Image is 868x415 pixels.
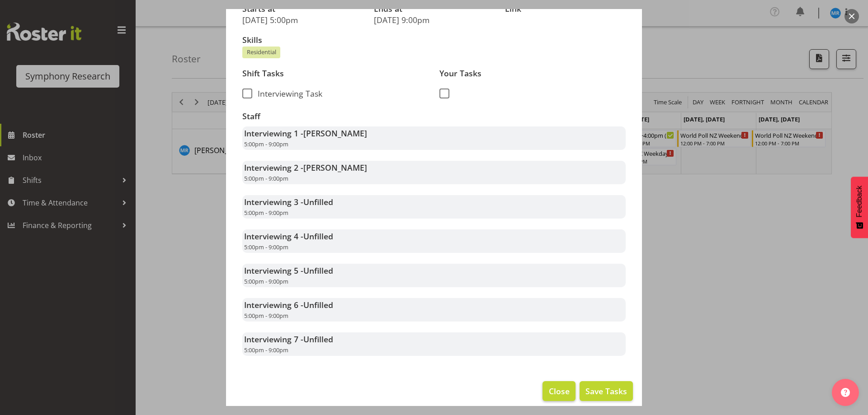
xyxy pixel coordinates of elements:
[244,174,288,182] span: 5:00pm - 9:00pm
[580,381,633,401] button: Save Tasks
[542,381,575,401] button: Close
[851,177,868,238] button: Feedback - Show survey
[242,69,429,78] h3: Shift Tasks
[374,5,495,14] h3: Ends at
[549,385,570,397] span: Close
[244,312,288,320] span: 5:00pm - 9:00pm
[244,128,367,139] strong: Interviewing 1 -
[244,162,367,173] strong: Interviewing 2 -
[505,5,626,14] h3: Link
[242,5,363,14] h3: Starts at
[303,128,367,139] span: [PERSON_NAME]
[244,265,333,276] strong: Interviewing 5 -
[244,196,333,207] strong: Interviewing 3 -
[242,15,363,25] p: [DATE] 5:00pm
[244,140,288,148] span: 5:00pm - 9:00pm
[855,186,863,217] span: Feedback
[303,265,333,276] span: Unfilled
[303,196,333,207] span: Unfilled
[244,334,333,345] strong: Interviewing 7 -
[841,388,850,397] img: help-xxl-2.png
[247,48,276,56] span: Residential
[244,299,333,310] strong: Interviewing 6 -
[252,89,322,98] span: Interviewing Task
[439,69,626,78] h3: Your Tasks
[244,346,288,354] span: 5:00pm - 9:00pm
[244,277,288,285] span: 5:00pm - 9:00pm
[244,231,333,242] strong: Interviewing 4 -
[303,231,333,242] span: Unfilled
[303,334,333,345] span: Unfilled
[303,299,333,310] span: Unfilled
[585,385,627,397] span: Save Tasks
[242,36,626,45] h3: Skills
[374,15,495,25] p: [DATE] 9:00pm
[244,243,288,251] span: 5:00pm - 9:00pm
[303,162,367,173] span: [PERSON_NAME]
[244,209,288,217] span: 5:00pm - 9:00pm
[242,112,626,121] h3: Staff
